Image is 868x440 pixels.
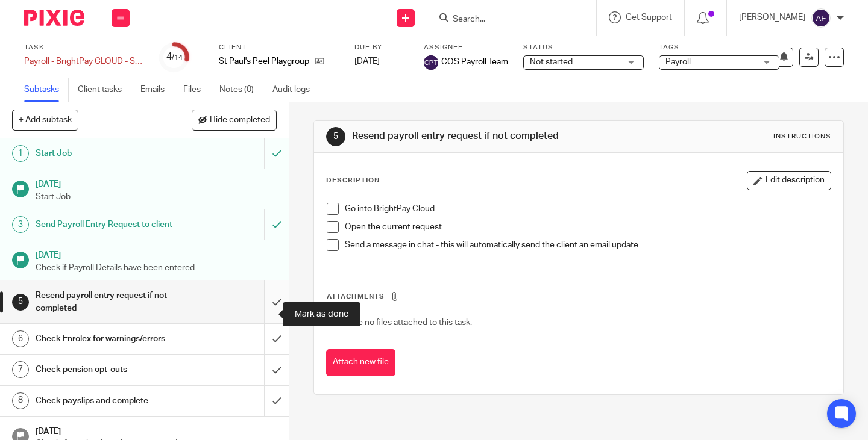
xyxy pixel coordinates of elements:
[192,110,277,130] button: Hide completed
[24,55,145,67] div: Payroll - BrightPay CLOUD - St Paul&#39;s 31st - August 2025
[24,55,145,67] div: Payroll - BrightPay CLOUD - St Paul's [DATE]
[24,43,145,52] label: Task
[210,116,270,125] span: Hide completed
[12,110,78,130] button: + Add subtask
[36,361,180,379] h1: Check pension opt-outs
[36,392,180,410] h1: Check payslips and complete
[345,239,831,251] p: Send a message in chat - this will automatically send the client an email update
[739,11,805,23] p: [PERSON_NAME]
[36,175,277,190] h1: [DATE]
[523,43,644,52] label: Status
[12,392,29,409] div: 8
[36,246,277,261] h1: [DATE]
[12,294,29,311] div: 5
[451,14,560,25] input: Search
[12,216,29,233] div: 3
[12,330,29,347] div: 6
[36,191,277,203] p: Start Job
[183,78,210,102] a: Files
[24,78,69,102] a: Subtasks
[326,176,380,185] p: Description
[24,10,84,26] img: Pixie
[659,43,779,52] label: Tags
[12,145,29,162] div: 1
[219,43,339,52] label: Client
[441,56,508,68] span: COS Payroll Team
[36,330,180,348] h1: Check Enrolex for warnings/errors
[747,171,831,190] button: Edit description
[172,54,183,61] small: /14
[12,361,29,378] div: 7
[345,203,831,215] p: Go into BrightPay Cloud
[327,293,385,300] span: Attachments
[36,144,180,163] h1: Start Job
[36,262,277,274] p: Check if Payroll Details have been entered
[78,78,131,102] a: Client tasks
[36,287,180,317] h1: Resend payroll entry request if not completed
[773,132,831,141] div: Instructions
[665,58,691,66] span: Payroll
[354,43,409,52] label: Due by
[626,13,672,22] span: Get Support
[530,58,573,66] span: Not started
[327,318,472,327] span: There are no files attached to this task.
[166,50,183,64] div: 4
[354,57,380,66] span: [DATE]
[272,78,319,102] a: Audit logs
[219,55,309,67] p: St Paul's Peel Playgroup
[36,215,180,234] h1: Send Payroll Entry Request to client
[219,78,263,102] a: Notes (0)
[811,8,831,28] img: svg%3E
[36,423,277,438] h1: [DATE]
[424,55,438,70] img: svg%3E
[140,78,174,102] a: Emails
[352,130,605,143] h1: Resend payroll entry request if not completed
[326,349,395,376] button: Attach new file
[326,127,345,146] div: 5
[424,43,508,52] label: Assignee
[345,221,831,233] p: Open the current request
